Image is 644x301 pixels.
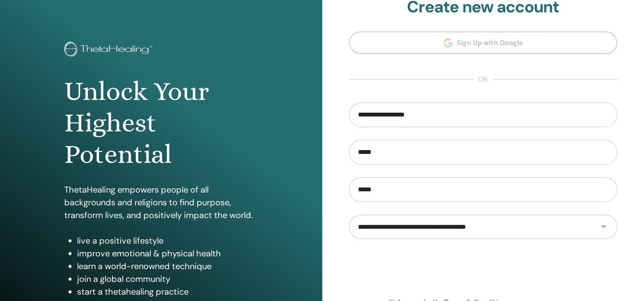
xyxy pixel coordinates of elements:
li: learn a world-renowned technique [77,260,258,273]
span: or [474,74,492,85]
li: improve emotional & physical health [77,247,258,260]
li: start a thetahealing practice [77,285,258,298]
p: ThetaHealing empowers people of all backgrounds and religions to find purpose, transform lives, a... [64,183,258,221]
h1: Unlock Your Highest Potential [64,76,258,170]
li: join a global community [77,273,258,285]
li: live a positive lifestyle [77,234,258,247]
iframe: reCAPTCHA [418,252,548,285]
